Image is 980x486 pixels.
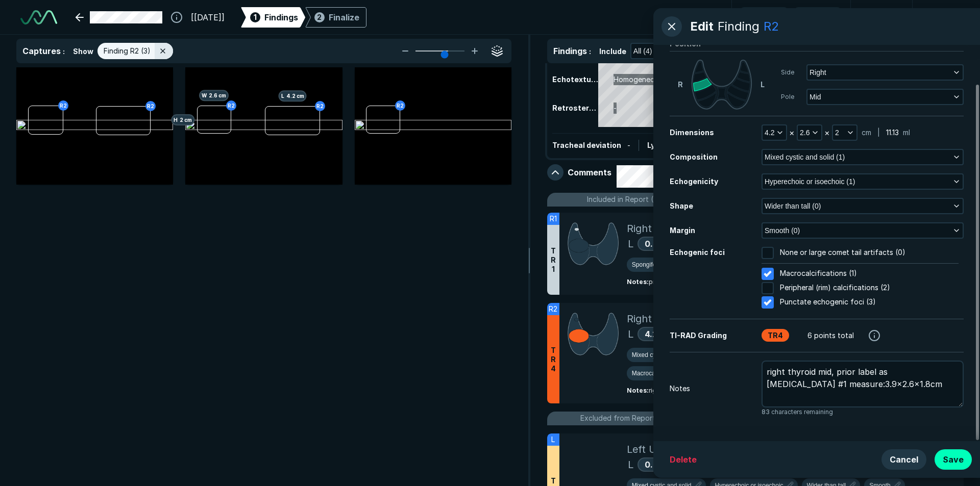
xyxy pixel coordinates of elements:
[780,282,890,294] span: Peripheral (rim) calcifications (2)
[765,151,845,163] span: Mixed cystic and solid (1)
[199,90,229,101] span: W 2.6 cm
[765,225,800,236] span: Smooth (0)
[171,114,194,125] span: H 2 cm
[762,407,964,417] span: 83 characters remaining
[670,128,714,137] span: Dimensions
[765,200,821,212] span: Wider than tall (0)
[718,17,759,36] div: Finding
[787,125,797,140] div: ×
[670,177,718,186] span: Echogenicity
[670,384,690,393] span: Notes
[317,12,322,22] span: 2
[16,6,61,29] a: See-Mode Logo
[835,127,839,138] span: 2
[781,68,794,77] span: Side
[329,11,359,23] div: Finalize
[191,11,225,23] span: [[DATE]]
[781,92,794,101] span: Pole
[63,47,65,56] span: :
[678,79,683,90] span: R
[822,125,832,140] div: ×
[241,7,305,28] div: 1Findings
[762,329,789,342] div: TR4
[886,127,899,138] span: 11.13
[780,268,857,280] span: Macrocalcifications (1)
[264,11,298,23] span: Findings
[279,90,307,101] span: L 4.2 cm
[670,201,693,210] span: Shape
[903,127,910,138] span: ml
[761,79,765,90] span: L
[780,296,876,309] span: Punctate echogenic foci (3)
[20,10,57,24] img: See-Mode Logo
[661,449,705,470] button: Delete
[921,7,964,28] button: avatar-name
[810,91,821,103] span: Mid
[690,17,714,36] span: Edit
[780,247,905,259] span: None or large comet tail artifacts (0)
[935,449,972,470] button: Save
[305,7,366,28] div: 2Finalize
[670,152,718,161] span: Composition
[862,127,871,138] span: cm
[807,330,854,341] span: 6 points total
[254,12,257,22] span: 1
[740,7,788,28] button: Undo
[762,361,964,407] textarea: right thyroid mid, prior label as [MEDICAL_DATA] #1 measure:3.9x2.6x1.8cm
[765,176,855,187] span: Hyperechoic or isoechoic (1)
[800,127,810,138] span: 2.6
[764,17,779,36] div: R2
[670,226,695,235] span: Margin
[765,127,774,138] span: 4.2
[794,7,841,28] button: Redo
[670,248,725,257] span: Echogenic foci
[104,45,151,57] span: Finding R2 (3)
[73,46,93,57] span: Show
[670,331,727,340] span: TI-RAD Grading
[877,127,880,138] span: |
[881,449,926,470] button: Cancel
[810,67,826,78] span: Right
[22,46,61,56] span: Captures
